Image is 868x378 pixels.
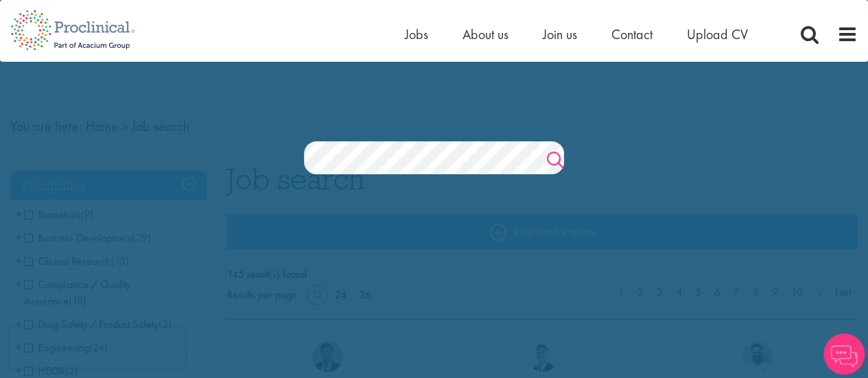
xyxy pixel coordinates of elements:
[543,25,577,43] a: Join us
[823,333,865,375] img: Chatbot
[547,148,564,176] a: Job search submit button
[687,25,748,43] a: Upload CV
[611,25,653,43] a: Contact
[405,25,428,43] a: Jobs
[462,25,508,43] a: About us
